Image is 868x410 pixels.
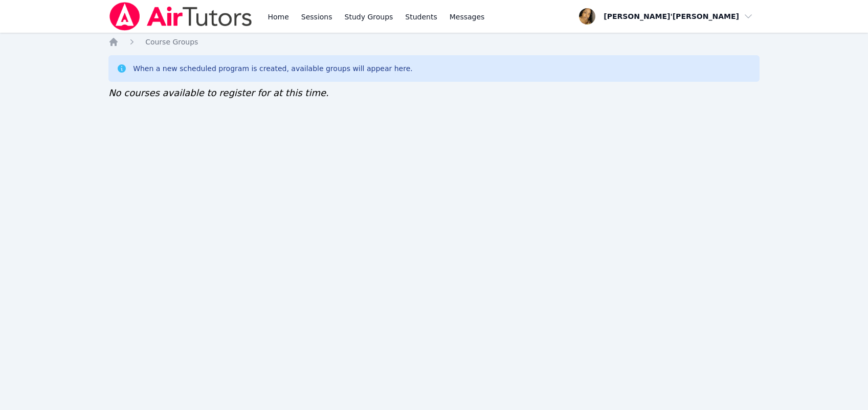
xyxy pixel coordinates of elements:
[145,38,198,46] span: Course Groups
[108,87,329,98] span: No courses available to register for at this time.
[108,37,760,47] nav: Breadcrumb
[450,12,485,22] span: Messages
[133,63,413,74] div: When a new scheduled program is created, available groups will appear here.
[108,2,253,31] img: Air Tutors
[145,37,198,47] a: Course Groups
